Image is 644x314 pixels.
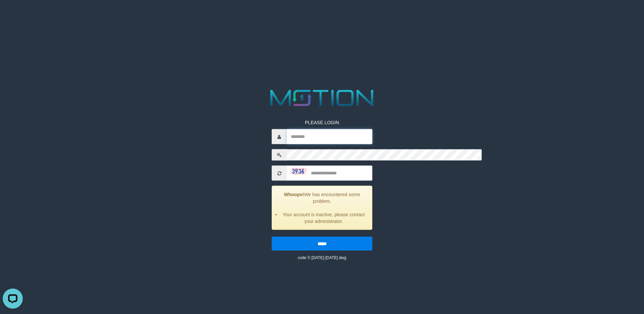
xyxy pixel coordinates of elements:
[272,119,372,126] p: PLEASE LOGIN
[266,87,378,109] img: MOTION_logo.png
[272,186,372,230] div: We has encountered some problem.
[290,168,307,174] img: captcha
[284,192,304,197] strong: Whoops!
[280,211,367,225] li: Your account is inactive, please contact your administrator.
[3,3,23,23] button: Open LiveChat chat widget
[298,255,346,260] small: code © [DATE]-[DATE] dwg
